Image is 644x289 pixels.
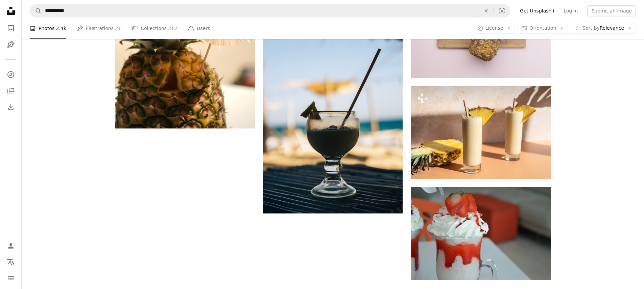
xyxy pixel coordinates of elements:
[263,4,403,213] img: clear wine glass with black liquid
[4,84,18,97] a: Collections
[115,25,121,32] span: 21
[479,4,494,17] button: Clear
[559,5,582,16] a: Log in
[529,25,556,31] span: Orientation
[411,230,550,236] a: ice cream with strawberries
[411,86,550,179] img: A couple of glasses filled with milk next to a pineapple
[4,239,18,253] a: Log in / Sign up
[168,25,177,32] span: 212
[582,25,599,31] span: Sort by
[571,23,636,34] button: Sort byRelevance
[212,25,215,32] span: 1
[582,25,624,32] span: Relevance
[518,23,568,34] button: Orientation
[587,5,636,16] button: Submit an image
[188,18,215,39] a: Users 1
[411,187,550,280] img: ice cream with strawberries
[77,18,121,39] a: Illustrations 21
[474,23,515,34] button: License
[4,100,18,114] a: Download History
[30,4,42,17] button: Search Unsplash
[4,4,18,19] a: Home — Unsplash
[494,4,510,17] button: Visual search
[132,18,177,39] a: Collections 212
[4,38,18,51] a: Illustrations
[4,271,18,285] button: Menu
[485,25,503,31] span: License
[30,4,510,18] form: Find visuals sitewide
[4,68,18,81] a: Explore
[263,106,403,112] a: clear wine glass with black liquid
[516,5,559,16] a: Get Unsplash+
[411,129,550,136] a: A couple of glasses filled with milk next to a pineapple
[4,255,18,269] button: Language
[4,22,18,35] a: Photos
